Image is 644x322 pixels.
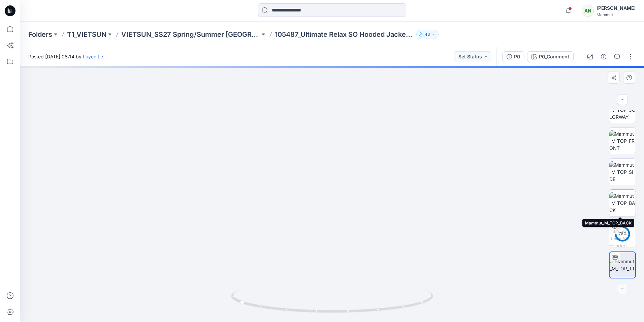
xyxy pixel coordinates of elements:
[609,161,636,183] img: Mammut_M_TOP_SIDE
[527,51,574,62] button: P0_Comment
[609,221,636,247] img: 105487_Ultimate Relax SO Hooded Jacket AF Men P0_Comment
[614,231,631,237] div: 75 %
[609,192,636,214] img: Mammut_M_TOP_BACK
[598,51,609,62] button: Details
[539,53,569,60] div: P0_Comment
[425,31,430,38] p: 43
[67,30,106,39] a: T1_VIETSUN
[582,5,594,17] div: AN
[610,258,635,272] img: Mammut_M_TOP_TT
[28,53,103,60] span: Posted [DATE] 08:14 by
[416,30,439,39] button: 43
[597,4,636,12] div: [PERSON_NAME]
[83,54,103,59] a: Luyen Le
[514,53,520,60] div: P0
[502,51,524,62] button: P0
[121,30,260,39] a: VIETSUN_SS27 Spring/Summer [GEOGRAPHIC_DATA]
[275,30,414,39] p: 105487_Ultimate Relax SO Hooded Jacket AF Men
[609,130,636,152] img: Mammut_M_TOP_FRONT
[609,99,636,120] img: Mammut_M_TOP_COLORWAY
[28,30,52,39] a: Folders
[597,12,636,17] div: Mammut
